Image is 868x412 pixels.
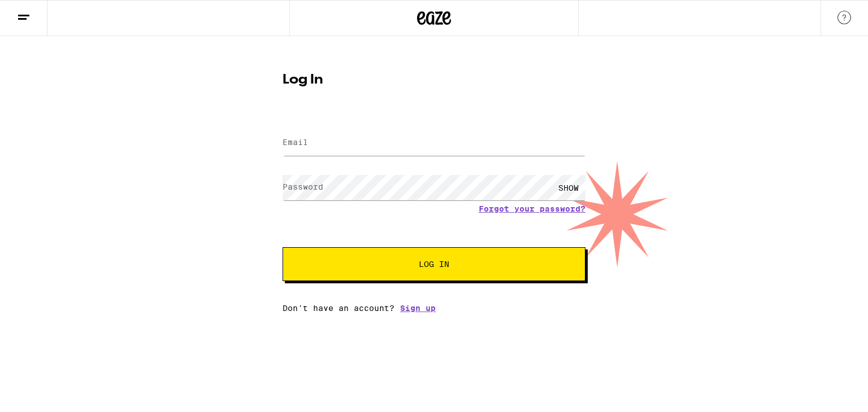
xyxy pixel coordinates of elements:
div: SHOW [552,175,585,200]
button: Log In [283,247,585,281]
label: Password [283,182,323,191]
a: Sign up [400,304,436,313]
span: Log In [419,260,449,268]
div: Don't have an account? [283,304,585,313]
label: Email [283,138,308,147]
h1: Log In [283,73,585,87]
input: Email [283,130,585,156]
a: Forgot your password? [479,204,585,213]
span: Hi. Need any help? [7,8,81,17]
